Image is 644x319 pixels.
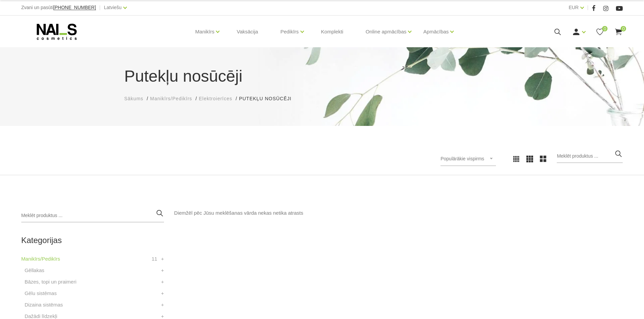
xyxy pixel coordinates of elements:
[25,289,57,297] a: Gēlu sistēmas
[161,301,164,309] a: +
[316,16,349,48] a: Komplekti
[199,95,232,102] a: Elektroierīces
[161,278,164,286] a: +
[231,16,263,48] a: Vaksācija
[161,255,164,263] a: +
[280,18,299,45] a: Pedikīrs
[25,278,76,286] a: Bāzes, topi un praimeri
[195,18,215,45] a: Manikīrs
[602,26,607,31] span: 0
[150,95,192,102] a: Manikīrs/Pedikīrs
[587,3,589,12] span: |
[365,18,406,45] a: Online apmācības
[557,150,623,163] input: Meklēt produktus ...
[99,3,101,12] span: |
[104,3,122,11] a: Latviešu
[596,28,604,36] a: 0
[21,209,164,222] input: Meklēt produktus ...
[21,3,96,12] div: Zvani un pasūti
[239,95,298,102] li: Putekļu nosūcēji
[161,266,164,274] a: +
[199,96,232,101] span: Elektroierīces
[151,255,157,263] span: 11
[621,26,626,31] span: 0
[569,3,579,11] a: EUR
[614,28,623,36] a: 0
[21,236,164,245] h2: Kategorijas
[25,266,44,274] a: Gēllakas
[124,64,520,88] h1: Putekļu nosūcēji
[21,255,60,263] a: Manikīrs/Pedikīrs
[124,96,144,101] span: Sākums
[174,209,623,217] div: Diemžēl pēc Jūsu meklēšanas vārda nekas netika atrasts
[150,96,192,101] span: Manikīrs/Pedikīrs
[440,156,484,161] span: Populārākie vispirms
[423,18,449,45] a: Apmācības
[53,5,96,10] a: [PHONE_NUMBER]
[25,301,63,309] a: Dizaina sistēmas
[124,95,144,102] a: Sākums
[161,289,164,297] a: +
